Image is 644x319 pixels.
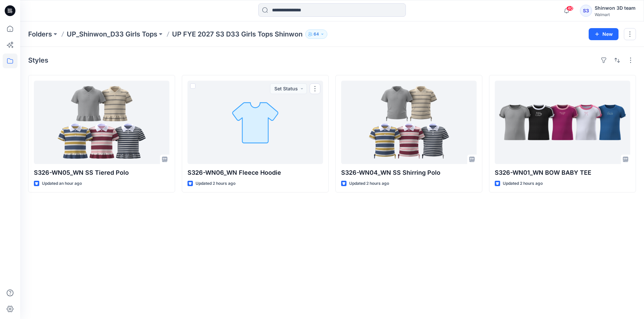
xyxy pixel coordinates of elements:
[595,4,636,12] div: Shinwon 3D team
[349,180,389,187] p: Updated 2 hours ago
[172,29,303,39] p: UP FYE 2027 S3 D33 Girls Tops Shinwon
[28,56,48,64] h4: Styles
[42,180,82,187] p: Updated an hour ago
[589,28,619,40] button: New
[34,168,169,177] p: S326-WN05_WN SS Tiered Polo
[34,81,169,164] a: S326-WN05_WN SS Tiered Polo
[595,12,636,17] div: Walmart
[341,168,477,177] p: S326-WN04_WN SS Shirring Polo
[341,81,477,164] a: S326-WN04_WN SS Shirring Polo
[580,5,592,17] div: S3
[28,29,52,39] a: Folders
[305,29,327,39] button: 64
[67,29,157,39] a: UP_Shinwon_D33 Girls Tops
[187,81,323,164] a: S326-WN06_WN Fleece Hoodie
[566,6,574,11] span: 40
[495,168,630,177] p: S326-WN01_WN BOW BABY TEE
[187,168,323,177] p: S326-WN06_WN Fleece Hoodie
[495,81,630,164] a: S326-WN01_WN BOW BABY TEE
[503,180,543,187] p: Updated 2 hours ago
[314,30,319,38] p: 64
[196,180,235,187] p: Updated 2 hours ago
